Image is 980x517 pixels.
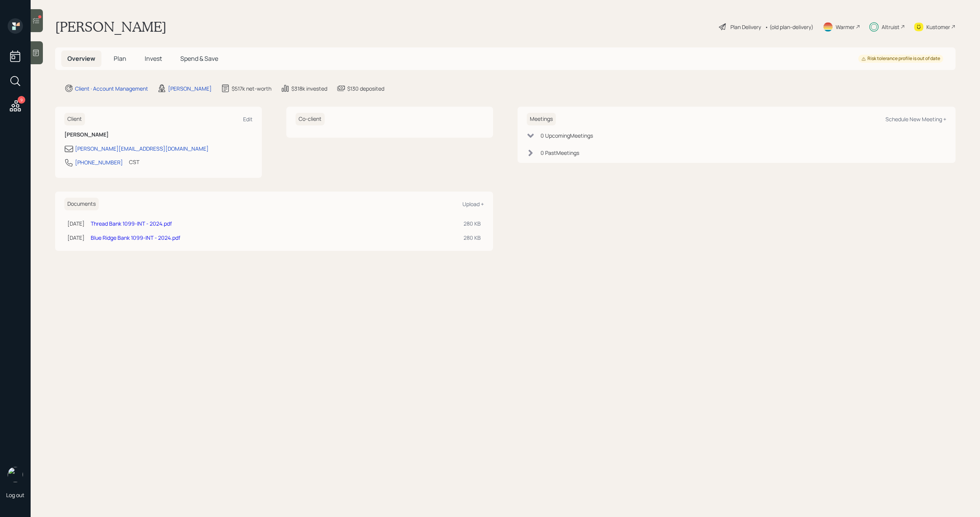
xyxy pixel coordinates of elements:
[291,85,327,93] div: $318k invested
[91,234,180,241] a: Blue Ridge Bank 1099-INT - 2024.pdf
[232,85,271,93] div: $517k net-worth
[347,85,384,93] div: $130 deposited
[64,113,85,125] h6: Client
[541,149,579,157] div: 0 Past Meeting s
[129,158,139,166] div: CST
[67,54,95,63] span: Overview
[64,132,253,138] h6: [PERSON_NAME]
[55,18,167,35] h1: [PERSON_NAME]
[145,54,162,63] span: Invest
[114,54,126,63] span: Plan
[67,219,85,228] div: [DATE]
[243,115,253,123] div: Edit
[464,219,481,228] div: 280 KB
[527,113,556,125] h6: Meetings
[730,23,761,31] div: Plan Delivery
[75,85,148,93] div: Client · Account Management
[8,467,23,482] img: michael-russo-headshot.png
[180,54,218,63] span: Spend & Save
[75,158,123,166] div: [PHONE_NUMBER]
[18,96,25,104] div: 9
[885,115,946,123] div: Schedule New Meeting +
[926,23,950,31] div: Kustomer
[64,198,99,210] h6: Documents
[765,23,813,31] div: • (old plan-delivery)
[6,491,24,499] div: Log out
[296,113,325,125] h6: Co-client
[91,220,172,227] a: Thread Bank 1099-INT - 2024.pdf
[462,200,484,208] div: Upload +
[464,234,481,242] div: 280 KB
[882,23,900,31] div: Altruist
[75,145,209,153] div: [PERSON_NAME][EMAIL_ADDRESS][DOMAIN_NAME]
[861,55,940,62] div: Risk tolerance profile is out of date
[168,85,212,93] div: [PERSON_NAME]
[67,234,85,242] div: [DATE]
[836,23,855,31] div: Warmer
[541,132,593,140] div: 0 Upcoming Meeting s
